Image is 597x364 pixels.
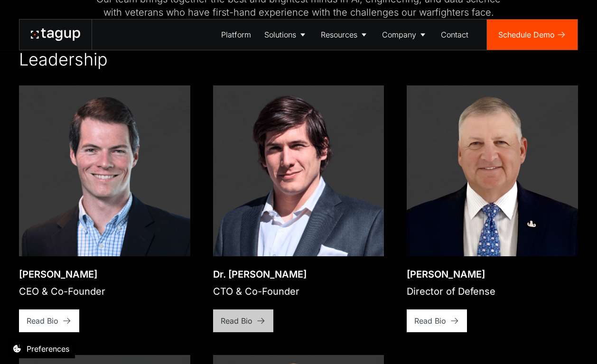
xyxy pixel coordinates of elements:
[375,19,434,50] a: Company
[382,29,416,40] div: Company
[407,85,578,257] a: Open bio popup
[321,29,357,40] div: Resources
[258,19,314,50] a: Solutions
[215,19,258,50] a: Platform
[407,268,495,281] div: [PERSON_NAME]
[213,309,273,332] a: Read Bio
[498,29,555,40] div: Schedule Demo
[314,19,375,50] a: Resources
[213,85,384,257] img: Dr. Will Vega-Brown
[407,85,578,257] img: Paul Plemmons
[19,85,190,257] img: Jon Garrity
[434,19,475,50] a: Contact
[19,85,190,257] a: Open bio popup
[19,268,105,281] div: [PERSON_NAME]
[19,49,108,70] h2: Leadership
[264,29,296,40] div: Solutions
[407,309,467,332] a: Read Bio
[221,29,251,40] div: Platform
[221,315,252,327] div: Read Bio
[414,315,446,327] div: Read Bio
[441,29,468,40] div: Contact
[27,315,58,327] div: Read Bio
[407,285,495,298] div: Director of Defense
[19,285,105,298] div: CEO & Co-Founder
[27,343,69,355] div: Preferences
[19,309,79,332] a: Read Bio
[213,285,307,298] div: CTO & Co-Founder
[213,85,384,257] a: Open bio popup
[213,268,307,281] div: Dr. [PERSON_NAME]
[487,19,578,50] a: Schedule Demo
